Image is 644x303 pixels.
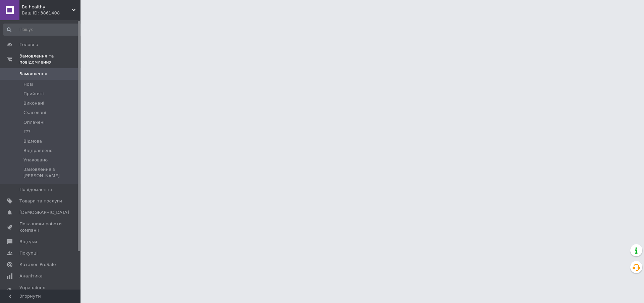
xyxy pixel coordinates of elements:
[23,157,48,163] span: Упаковано
[22,10,80,16] div: Ваш ID: 3861408
[3,24,83,36] input: Пошук
[19,250,38,256] span: Покупці
[19,187,52,193] span: Повідомлення
[19,198,62,204] span: Товари та послуги
[19,71,47,77] span: Замовлення
[23,138,42,144] span: Відмова
[23,129,31,135] span: ???
[23,119,45,125] span: Оплачені
[19,262,56,268] span: Каталог ProSale
[23,81,33,87] span: Нові
[19,221,62,233] span: Показники роботи компанії
[23,166,82,179] span: Замовлення з [PERSON_NAME]
[23,148,53,154] span: Відправлено
[19,53,80,65] span: Замовлення та повідомлення
[19,210,69,216] span: [DEMOGRAPHIC_DATA]
[19,239,37,245] span: Відгуки
[22,4,72,10] span: Be healthy
[23,100,44,106] span: Виконані
[23,91,44,97] span: Прийняті
[19,273,43,279] span: Аналітика
[19,42,38,48] span: Головна
[19,285,62,297] span: Управління сайтом
[23,110,46,116] span: Скасовані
